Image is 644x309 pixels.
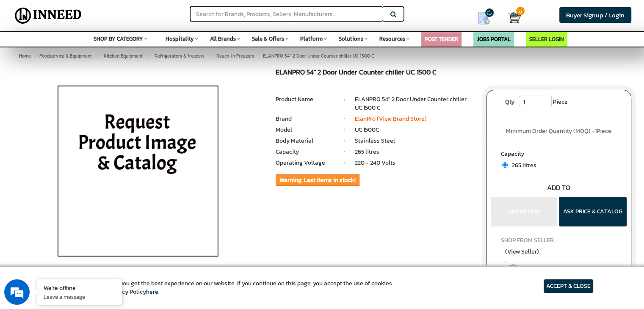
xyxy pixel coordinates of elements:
li: : [335,95,355,104]
a: POST TENDER [425,35,458,43]
span: Sale & Offers [252,35,284,43]
a: JOBS PORTAL [477,35,511,43]
li: Stainless Steel [355,137,473,145]
img: ELANPRO 54" 2 Door Under Counter chiller UC 1500 C [39,69,237,280]
div: We're offline [44,284,116,292]
li: : [335,115,355,123]
a: Kitchen Equipment [102,51,144,61]
li: : [335,126,355,134]
span: Reach-In Freezers [216,52,254,59]
span: Buyer Signup / Login [566,10,625,20]
span: Resources [379,35,405,43]
li: : [335,148,355,156]
li: : [335,159,355,167]
a: here [146,287,158,296]
li: Capacity [276,148,335,156]
article: We use cookies to ensure you get the best experience on our website. If you continue on this page... [51,279,393,296]
a: ElanPro (View Brand Store) [355,114,427,123]
a: Reach-In Freezers [215,51,256,61]
span: > [207,51,212,61]
span: > [257,51,261,61]
button: ASK PRICE & CATALOG [559,197,627,226]
span: > [95,51,99,61]
a: Buyer Signup / Login [559,7,631,23]
span: Foodservice & Equipment [39,52,92,59]
li: ELANPRO 54" 2 Door Under Counter chiller UC 1500 C [355,95,473,112]
span: Minimum Order Quantity (MOQ) = Piece [506,127,611,135]
li: Body Material [276,137,335,145]
span: Piece [553,96,568,108]
span: > [146,51,150,61]
li: 220 - 240 Volts [355,159,473,167]
li: : [335,137,355,145]
span: 265 litres [508,161,536,170]
span: Platform [300,35,323,43]
a: SELLER LOGIN [529,35,564,43]
span: ELANPRO 54" 2 Door Under Counter chiller UC 1500 C [38,52,374,59]
span: (View Seller) [505,247,539,256]
a: (View Seller) , Verified Seller [505,247,612,279]
a: Home [17,51,33,61]
span: SHOP BY CATEGORY [94,35,143,43]
span: Hospitality [166,35,194,43]
a: Cart 0 [508,8,514,27]
article: ACCEPT & CLOSE [544,279,593,293]
label: Capacity [501,150,616,160]
li: Model [276,126,335,134]
span: Refrigerators & freezers [155,52,205,59]
img: Inneed.Market [11,5,85,26]
li: Brand [276,115,335,123]
li: 265 litres [355,148,473,156]
label: Qty [501,96,519,108]
img: Cart [508,11,521,24]
span: 0 [516,7,525,15]
h1: ELANPRO 54" 2 Door Under Counter chiller UC 1500 C [276,69,473,78]
li: UC 1500C [355,126,473,134]
div: ADD TO [486,183,631,193]
img: inneed-verified-seller-icon.png [507,265,520,277]
span: All Brands [210,35,236,43]
span: , [505,257,612,264]
a: Refrigerators & freezers [153,51,206,61]
h4: SHOP FROM SELLER: [501,237,616,243]
li: Operating Voltage [276,159,335,167]
span: 1 [595,127,597,135]
span: Solutions [339,35,363,43]
span: > [34,52,36,59]
li: Product Name [276,95,335,104]
img: Show My Quotes [478,12,490,25]
p: Leave a message [44,293,116,301]
input: Search for Brands, Products, Sellers, Manufacturers... [190,6,383,22]
a: my Quotes [466,8,508,28]
a: Foodservice & Equipment [38,51,94,61]
p: Warning: Last items in stock! [276,174,359,186]
span: Kitchen Equipment [104,52,143,59]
